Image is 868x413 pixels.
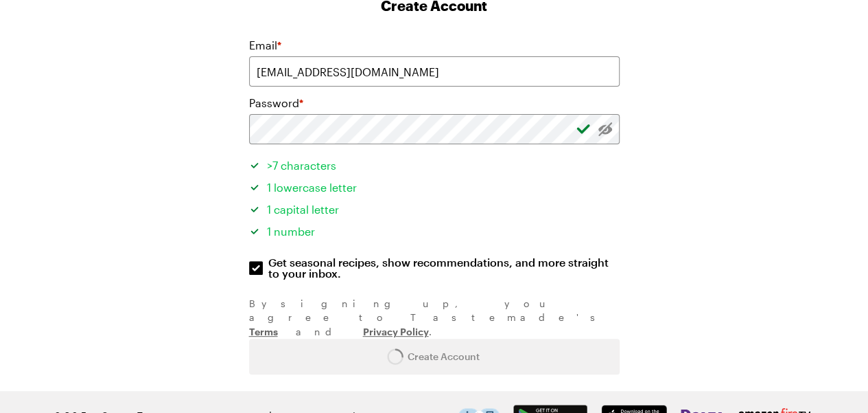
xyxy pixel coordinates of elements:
[249,297,620,339] div: By signing up , you agree to Tastemade's and .
[363,324,429,337] a: Privacy Policy
[249,324,278,337] a: Terms
[267,181,357,194] span: 1 lowercase letter
[267,225,315,238] span: 1 number
[249,261,263,275] input: Get seasonal recipes, show recommendations, and more straight to your inbox.
[268,257,621,279] span: Get seasonal recipes, show recommendations, and more straight to your inbox.
[249,95,303,111] label: Password
[267,159,336,172] span: >7 characters
[267,203,339,216] span: 1 capital letter
[249,37,281,54] label: Email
